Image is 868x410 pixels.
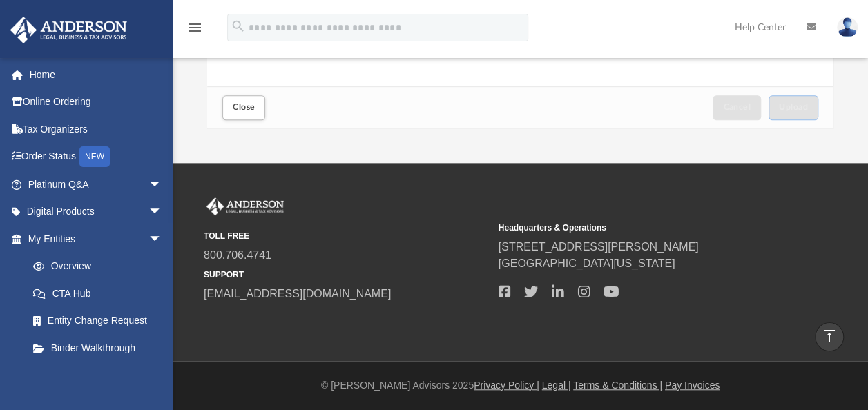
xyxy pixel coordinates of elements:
a: [GEOGRAPHIC_DATA][US_STATE] [499,257,675,269]
a: Overview [19,253,183,280]
i: vertical_align_top [821,328,838,344]
a: 800.706.4741 [204,249,271,261]
span: arrow_drop_down [148,225,176,253]
a: My Blueprint [19,362,176,389]
a: My Entitiesarrow_drop_down [10,225,183,253]
a: Tax Organizers [10,115,183,143]
span: Upload [779,103,808,111]
small: TOLL FREE [204,230,489,242]
img: User Pic [837,17,858,37]
a: Digital Productsarrow_drop_down [10,198,183,226]
a: CTA Hub [19,280,183,307]
img: Anderson Advisors Platinum Portal [204,197,287,215]
a: [EMAIL_ADDRESS][DOMAIN_NAME] [204,288,391,300]
i: search [231,19,246,34]
a: vertical_align_top [815,322,844,351]
a: [STREET_ADDRESS][PERSON_NAME] [499,241,699,253]
a: Order StatusNEW [10,143,183,171]
a: Platinum Q&Aarrow_drop_down [10,170,183,198]
small: Headquarters & Operations [499,222,784,234]
img: Anderson Advisors Platinum Portal [6,17,131,43]
a: Privacy Policy | [474,380,539,391]
span: Close [233,103,255,111]
button: Close [222,95,265,119]
a: Entity Change Request [19,307,183,335]
a: Online Ordering [10,88,183,116]
div: © [PERSON_NAME] Advisors 2025 [173,378,868,393]
a: Binder Walkthrough [19,334,183,362]
a: Terms & Conditions | [573,380,662,391]
small: SUPPORT [204,269,489,281]
span: arrow_drop_down [148,170,176,199]
a: Legal | [542,380,571,391]
div: NEW [79,146,110,167]
a: menu [186,26,203,36]
span: arrow_drop_down [148,198,176,226]
span: Cancel [723,103,751,111]
a: Pay Invoices [665,380,720,391]
button: Upload [769,95,818,119]
i: menu [186,19,203,36]
a: Home [10,61,183,88]
button: Cancel [713,95,761,119]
